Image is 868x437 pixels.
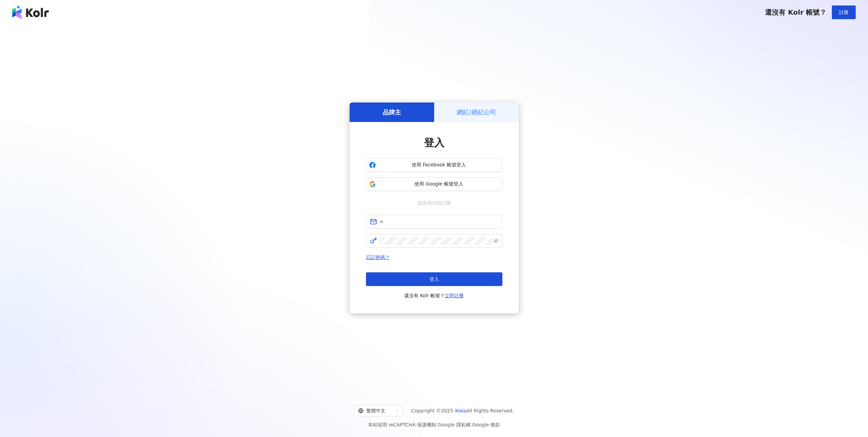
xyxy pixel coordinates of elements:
a: Google 條款 [472,422,500,427]
span: 還沒有 Kolr 帳號？ [765,8,826,16]
button: 使用 Google 帳號登入 [366,177,502,191]
button: 註冊 [832,5,856,19]
span: | [436,422,438,427]
span: 登入 [429,276,439,282]
a: 忘記密碼？ [366,255,390,260]
span: 使用 Facebook 帳號登入 [379,162,499,168]
span: 使用 Google 帳號登入 [379,181,499,188]
a: 立即註冊 [445,293,464,298]
span: 還沒有 Kolr 帳號？ [404,291,464,300]
button: 使用 Facebook 帳號登入 [366,158,502,172]
span: Copyright © 2025 All Rights Reserved. [411,407,514,415]
span: 註冊 [839,10,849,15]
span: eye-invisible [494,238,498,243]
h5: 品牌主 [383,108,401,117]
span: 登入 [424,137,444,149]
div: 繁體中文 [358,405,393,416]
span: | [471,422,472,427]
span: 或使用信箱註冊 [413,199,456,207]
span: 本站採用 reCAPTCHA 保護機制 [368,421,500,429]
a: iKala [455,408,466,413]
button: 登入 [366,272,502,286]
h5: 網紅/經紀公司 [457,108,496,117]
a: Google 隱私權 [438,422,471,427]
img: logo [12,5,49,19]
